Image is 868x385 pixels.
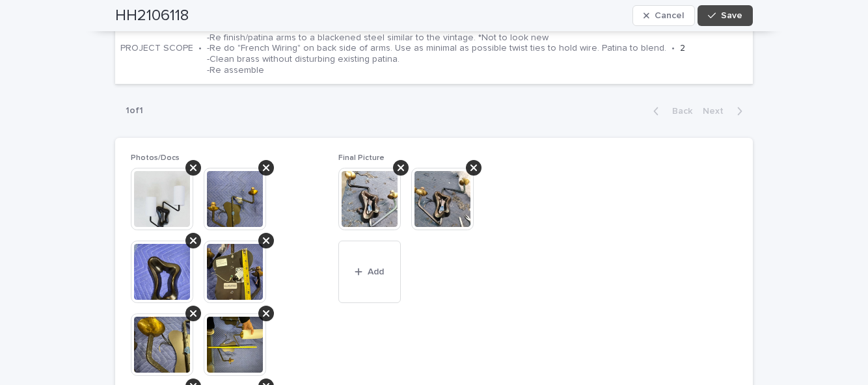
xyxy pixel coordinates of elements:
button: Back [643,105,698,117]
span: Photos/Docs [131,154,180,162]
span: Final Picture [338,154,385,162]
button: Cancel [632,5,695,26]
span: Cancel [655,11,684,20]
p: • [671,43,675,54]
button: Next [698,105,753,117]
p: PROJECT SCOPE [120,43,193,54]
span: Save [721,11,742,20]
h2: HH2106118 [115,7,189,25]
span: Back [664,107,692,116]
p: • [198,43,202,54]
p: 1 of 1 [115,95,154,127]
p: 2 [680,43,685,54]
button: Add [338,241,401,303]
span: Add [368,267,384,276]
p: -Disassemble -Re finish/patina arms to a blackened steel similar to the vintage. *Not to look new... [207,21,666,76]
button: Save [698,5,753,26]
span: Next [703,107,731,116]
